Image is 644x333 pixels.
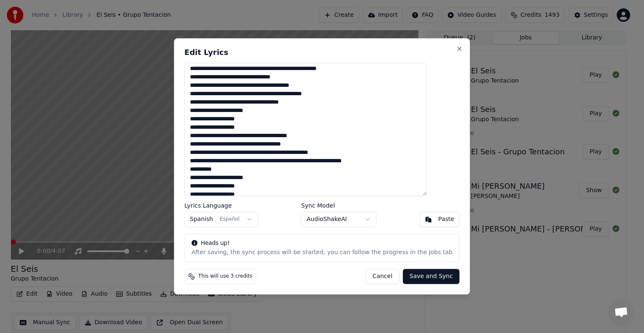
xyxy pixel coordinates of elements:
[184,49,460,56] h2: Edit Lyrics
[365,269,399,284] button: Cancel
[301,203,377,209] label: Sync Model
[419,212,460,227] button: Paste
[438,216,454,224] div: Paste
[403,269,460,284] button: Save and Sync
[184,203,258,209] label: Lyrics Language
[192,249,452,257] div: After saving, the sync process will be started, you can follow the progress in the Jobs tab
[198,273,252,280] span: This will use 3 credits
[192,239,452,248] div: Heads up!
